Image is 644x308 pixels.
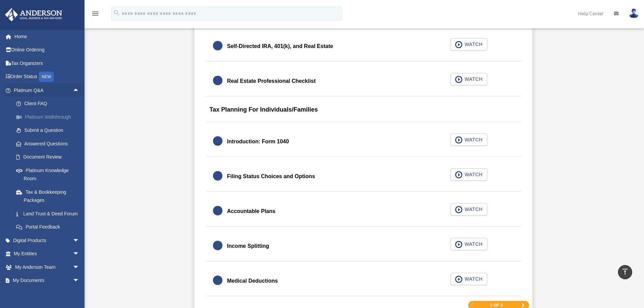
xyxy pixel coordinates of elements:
span: WATCH [462,41,482,48]
span: WATCH [462,171,482,178]
i: search [113,9,120,17]
a: Platinum Knowledge Room [9,164,90,185]
button: WATCH [451,134,487,146]
div: Accountable Plans [227,207,276,216]
a: Filing Status Choices and Options WATCH [213,168,514,185]
div: Introduction: Form 1040 [227,137,289,146]
a: Medical Deductions WATCH [213,273,514,289]
span: arrow_drop_up [73,84,86,97]
span: WATCH [462,136,482,143]
i: vertical_align_top [621,268,629,276]
button: WATCH [451,238,487,250]
span: arrow_drop_down [73,260,86,274]
a: My Anderson Teamarrow_drop_down [5,260,90,274]
button: WATCH [451,168,487,181]
div: Self-Directed IRA, 401(k), and Real Estate [227,42,333,51]
a: Introduction: Form 1040 WATCH [213,134,514,150]
div: Tax Planning For Individuals/Families [206,101,521,122]
img: User Pic [629,8,639,18]
a: Document Review [9,150,90,164]
a: Income Splitting WATCH [213,238,514,254]
span: arrow_drop_down [73,247,86,261]
a: Order StatusNEW [5,70,90,84]
div: Filing Status Choices and Options [227,172,315,181]
a: My Documentsarrow_drop_down [5,274,90,287]
i: menu [91,9,99,18]
a: Home [5,30,90,43]
span: WATCH [462,76,482,82]
a: Land Trust & Deed Forum [9,207,90,220]
img: Anderson Advisors Platinum Portal [3,8,64,21]
span: arrow_drop_down [73,234,86,247]
a: My Entitiesarrow_drop_down [5,247,90,261]
a: menu [91,12,99,18]
a: Platinum Walkthrough [9,110,90,124]
a: Answered Questions [9,137,90,150]
span: WATCH [462,241,482,247]
div: NEW [39,72,54,82]
span: arrow_drop_down [73,274,86,288]
a: Real Estate Professional Checklist WATCH [213,73,514,89]
button: WATCH [451,273,487,285]
button: WATCH [451,73,487,85]
a: Accountable Plans WATCH [213,203,514,219]
span: 1 of 3 [490,303,503,307]
a: Next Page [521,303,525,308]
a: Tax Organizers [5,56,90,70]
div: Real Estate Professional Checklist [227,76,316,86]
a: Client FAQ [9,97,90,111]
button: WATCH [451,203,487,215]
a: Online Ordering [5,43,90,57]
a: Tax & Bookkeeping Packages [9,185,90,207]
div: Income Splitting [227,241,269,251]
button: WATCH [451,38,487,50]
a: Self-Directed IRA, 401(k), and Real Estate WATCH [213,38,514,54]
a: Portal Feedback [9,220,90,234]
a: Platinum Q&Aarrow_drop_up [5,84,90,97]
span: WATCH [462,276,482,282]
a: Submit a Question [9,124,90,137]
a: vertical_align_top [618,265,632,279]
span: WATCH [462,206,482,213]
a: Digital Productsarrow_drop_down [5,234,90,247]
div: Medical Deductions [227,276,278,286]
